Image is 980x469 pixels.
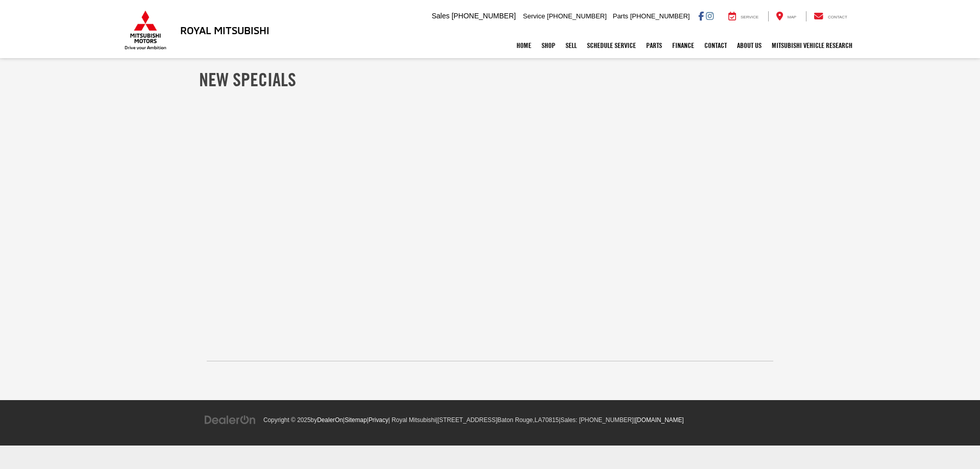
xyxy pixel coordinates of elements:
[768,11,804,21] a: Map
[630,12,690,20] span: [PHONE_NUMBER]
[437,416,498,424] span: [STREET_ADDRESS]
[180,24,269,36] h3: Royal Mitsubishi
[317,416,343,424] a: DealerOn Home Page
[560,33,582,58] a: Sell
[204,415,256,424] a: DealerOn
[1,451,1,451] img: b=99784818
[732,33,767,58] a: About Us
[542,416,559,424] span: 70815
[828,15,847,19] span: Contact
[436,416,559,424] span: |
[579,416,633,424] span: [PHONE_NUMBER]
[199,69,781,90] h1: New Specials
[612,12,628,20] span: Parts
[767,33,857,58] a: Mitsubishi Vehicle Research
[788,15,796,19] span: Map
[641,33,667,58] a: Parts: Opens in a new tab
[452,12,516,20] span: [PHONE_NUMBER]
[345,416,367,424] a: Sitemap
[432,12,450,20] span: Sales
[635,416,684,424] a: [DOMAIN_NAME]
[388,416,436,424] span: | Royal Mitsubishi
[721,11,766,21] a: Service
[547,12,607,20] span: [PHONE_NUMBER]
[706,12,714,20] a: Instagram: Click to visit our Instagram page
[343,416,367,424] span: |
[204,414,256,426] img: DealerOn
[536,33,560,58] a: Shop
[523,12,545,20] span: Service
[698,12,704,20] a: Facebook: Click to visit our Facebook page
[263,416,311,424] span: Copyright © 2025
[633,416,683,424] span: |
[498,416,535,424] span: Baton Rouge,
[667,33,699,58] a: Finance
[311,416,343,424] span: by
[534,416,542,424] span: LA
[741,15,758,19] span: Service
[699,33,732,58] a: Contact
[559,416,634,424] span: |
[582,33,641,58] a: Schedule Service: Opens in a new tab
[122,10,168,50] img: Mitsubishi
[369,416,388,424] a: Privacy
[560,416,577,424] span: Sales:
[511,33,536,58] a: Home
[367,416,388,424] span: |
[806,11,855,21] a: Contact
